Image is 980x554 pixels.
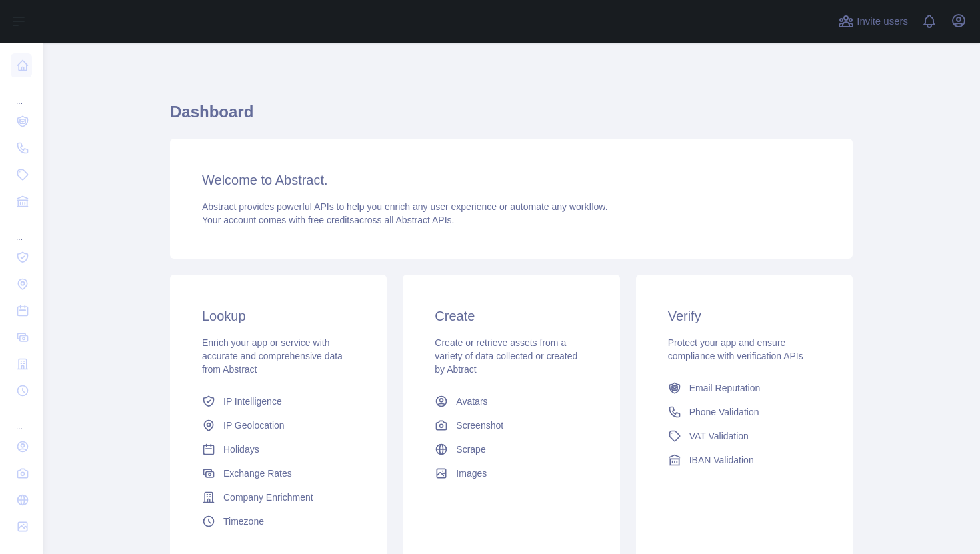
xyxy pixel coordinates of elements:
a: Phone Validation [663,400,826,424]
h3: Welcome to Abstract. [202,171,821,189]
a: Screenshot [429,413,593,437]
span: IBAN Validation [689,453,754,467]
span: VAT Validation [689,429,749,443]
span: Screenshot [456,419,503,432]
span: IP Intelligence [223,395,282,408]
span: Enrich your app or service with accurate and comprehensive data from Abstract [202,337,343,375]
button: Invite users [835,11,911,32]
span: Your account comes with across all Abstract APIs. [202,215,454,225]
a: Timezone [197,509,360,533]
h1: Dashboard [170,101,853,133]
h3: Lookup [202,307,355,325]
span: Abstract provides powerful APIs to help you enrich any user experience or automate any workflow. [202,201,608,212]
span: Protect your app and ensure compliance with verification APIs [668,337,803,361]
a: Images [429,461,593,485]
span: Images [456,467,487,480]
span: Company Enrichment [223,491,313,504]
a: IP Intelligence [197,389,360,413]
span: Email Reputation [689,381,761,395]
div: ... [11,405,32,432]
span: Invite users [857,14,908,29]
a: VAT Validation [663,424,826,448]
div: ... [11,216,32,243]
a: IP Geolocation [197,413,360,437]
a: Scrape [429,437,593,461]
span: Exchange Rates [223,467,292,480]
a: Email Reputation [663,376,826,400]
span: Create or retrieve assets from a variety of data collected or created by Abtract [435,337,577,375]
span: Holidays [223,443,259,456]
span: IP Geolocation [223,419,285,432]
a: Exchange Rates [197,461,360,485]
h3: Create [435,307,587,325]
span: Avatars [456,395,487,408]
span: Phone Validation [689,405,759,419]
a: Holidays [197,437,360,461]
span: Scrape [456,443,485,456]
span: Timezone [223,515,264,528]
div: ... [11,80,32,107]
span: free credits [308,215,354,225]
a: Avatars [429,389,593,413]
a: Company Enrichment [197,485,360,509]
a: IBAN Validation [663,448,826,472]
h3: Verify [668,307,821,325]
